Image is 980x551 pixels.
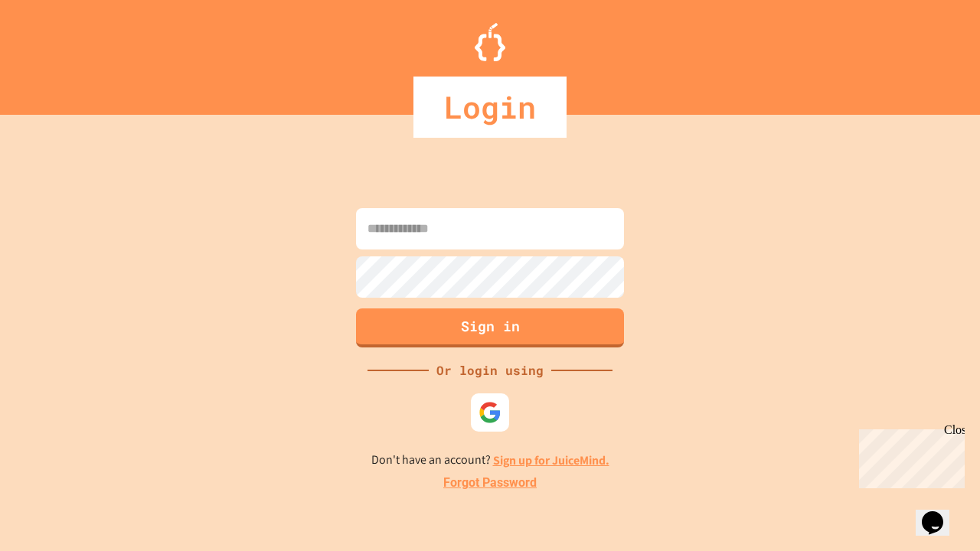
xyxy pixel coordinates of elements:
iframe: chat widget [853,423,965,488]
div: Or login using [429,361,551,380]
button: Sign in [356,308,624,347]
img: Logo.svg [475,23,505,61]
p: Don't have an account? [371,451,609,470]
div: Chat with us now!Close [6,6,106,97]
iframe: chat widget [916,490,965,536]
img: google-icon.svg [479,401,501,424]
div: Login [413,77,567,138]
a: Sign up for JuiceMind. [493,452,609,468]
a: Forgot Password [443,474,537,492]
